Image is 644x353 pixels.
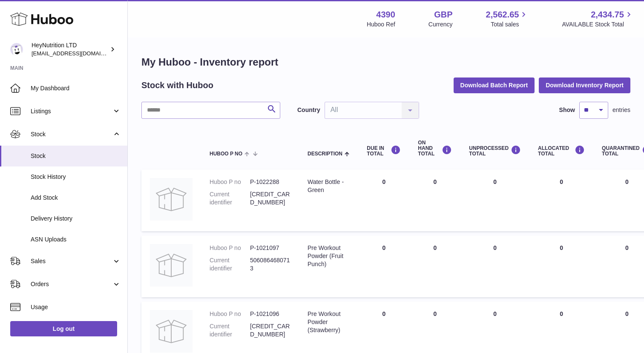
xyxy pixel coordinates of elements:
[250,190,290,207] dd: [CREDIT_CARD_NUMBER]
[308,151,342,157] span: Description
[591,9,624,20] span: 2,434.75
[210,256,250,273] dt: Current identifier
[460,235,529,297] td: 0
[562,20,634,29] span: AVAILABLE Stock Total
[491,20,529,29] span: Total sales
[358,169,409,231] td: 0
[210,310,250,318] dt: Huboo P no
[210,322,250,339] dt: Current identifier
[31,173,121,181] span: Stock History
[150,178,193,221] img: product image
[31,257,112,265] span: Sales
[529,235,593,297] td: 0
[250,322,290,339] dd: [CREDIT_CARD_NUMBER]
[210,244,250,252] dt: Huboo P no
[32,41,108,57] div: HeyNutrition LTD
[150,310,193,353] img: product image
[10,43,23,56] img: info@heynutrition.com
[141,55,630,69] h1: My Huboo - Inventory report
[409,235,460,297] td: 0
[31,84,121,92] span: My Dashboard
[486,9,519,20] span: 2,562.65
[10,321,117,336] a: Log out
[308,178,350,194] div: Water Bottle - Green
[376,9,395,20] strong: 4390
[150,244,193,287] img: product image
[358,235,409,297] td: 0
[250,310,290,318] dd: P-1021096
[562,9,634,29] a: 2,434.75 AVAILABLE Stock Total
[141,80,213,91] h2: Stock with Huboo
[625,310,629,317] span: 0
[210,151,242,157] span: Huboo P no
[250,178,290,186] dd: P-1022288
[559,106,575,114] label: Show
[31,130,112,138] span: Stock
[308,310,350,334] div: Pre Workout Powder (Strawberry)
[210,190,250,207] dt: Current identifier
[31,303,121,311] span: Usage
[31,215,121,223] span: Delivery History
[538,145,585,157] div: ALLOCATED Total
[250,256,290,273] dd: 5060864680713
[31,152,121,160] span: Stock
[434,9,452,20] strong: GBP
[250,244,290,252] dd: P-1021097
[31,235,121,244] span: ASN Uploads
[31,107,112,115] span: Listings
[469,145,521,157] div: UNPROCESSED Total
[539,77,630,93] button: Download Inventory Report
[31,194,121,202] span: Add Stock
[367,20,395,29] div: Huboo Ref
[428,20,453,29] div: Currency
[418,140,452,157] div: ON HAND Total
[625,244,629,251] span: 0
[297,106,320,114] label: Country
[308,244,350,268] div: Pre Workout Powder (Fruit Punch)
[612,106,630,114] span: entries
[367,145,401,157] div: DUE IN TOTAL
[32,50,125,57] span: [EMAIL_ADDRESS][DOMAIN_NAME]
[210,178,250,186] dt: Huboo P no
[31,280,112,288] span: Orders
[486,9,529,29] a: 2,562.65 Total sales
[460,169,529,231] td: 0
[454,77,535,93] button: Download Batch Report
[529,169,593,231] td: 0
[625,178,629,185] span: 0
[409,169,460,231] td: 0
